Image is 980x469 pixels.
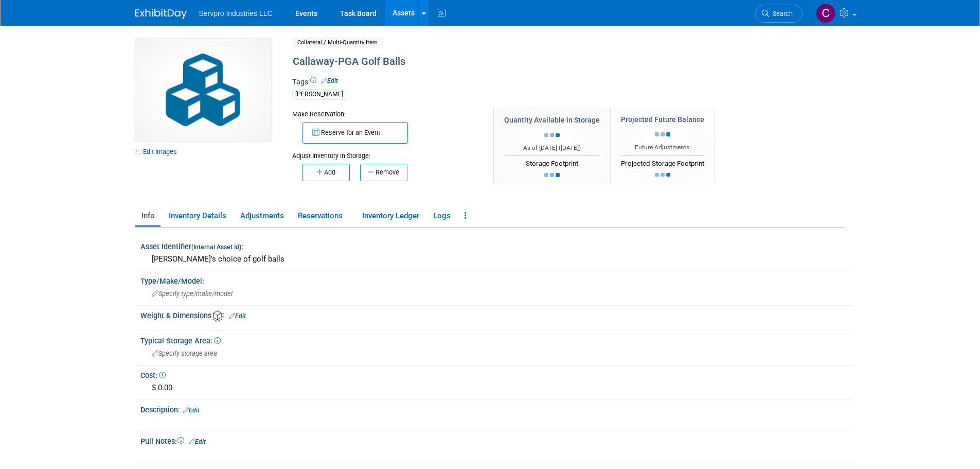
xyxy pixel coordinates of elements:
[292,144,478,161] div: Adjust Inventory in Storage:
[292,207,354,225] a: Reservations
[140,368,853,380] div: Cost:
[769,10,793,18] span: Search
[140,433,853,447] div: Pull Notes:
[302,122,408,144] button: Reserve for an Event
[544,133,560,137] img: loading...
[135,145,181,158] a: Edit Images
[816,4,835,23] img: Chris Chassagneux
[163,207,232,225] a: Inventory Details
[152,290,233,298] span: Specify type/make/model
[755,5,803,23] a: Search
[621,114,704,125] div: Projected Future Balance
[655,173,670,177] img: loading...
[302,164,350,181] button: Add
[140,402,853,415] div: Description:
[135,39,271,142] img: Collateral-Icon-2.png
[289,53,760,71] div: Callaway-PGA Golf Balls
[148,380,845,396] div: $ 0.00
[148,251,845,267] div: [PERSON_NAME]'s choice of golf balls
[360,164,407,181] button: Remove
[189,438,206,445] a: Edit
[152,350,217,357] span: Specify storage area
[504,144,600,152] div: As of [DATE] ( )
[135,9,187,19] img: ExhibitDay
[212,310,224,322] img: Asset Weight and Dimensions
[292,109,478,119] div: Make Reservation:
[504,155,600,169] div: Storage Footprint
[234,207,290,225] a: Adjustments
[140,337,221,345] span: Typical Storage Area:
[292,77,760,107] div: Tags
[229,312,246,320] a: Edit
[321,77,338,84] a: Edit
[655,132,670,136] img: loading...
[199,9,273,18] span: Servpro Industries LLC
[292,37,383,48] span: Collateral / Multi-Quantity Item
[140,239,853,252] div: Asset Identifier :
[544,173,560,177] img: loading...
[561,144,579,151] span: [DATE]
[140,273,853,286] div: Type/Make/Model:
[183,407,200,414] a: Edit
[292,89,346,100] div: [PERSON_NAME]
[427,207,456,225] a: Logs
[191,244,241,251] small: (Internal Asset Id)
[504,115,600,125] div: Quantity Available in Storage
[621,143,704,152] div: Future Adjustments:
[135,207,161,225] a: Info
[356,207,425,225] a: Inventory Ledger
[140,308,853,322] div: Weight & Dimensions
[621,155,704,169] div: Projected Storage Footprint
